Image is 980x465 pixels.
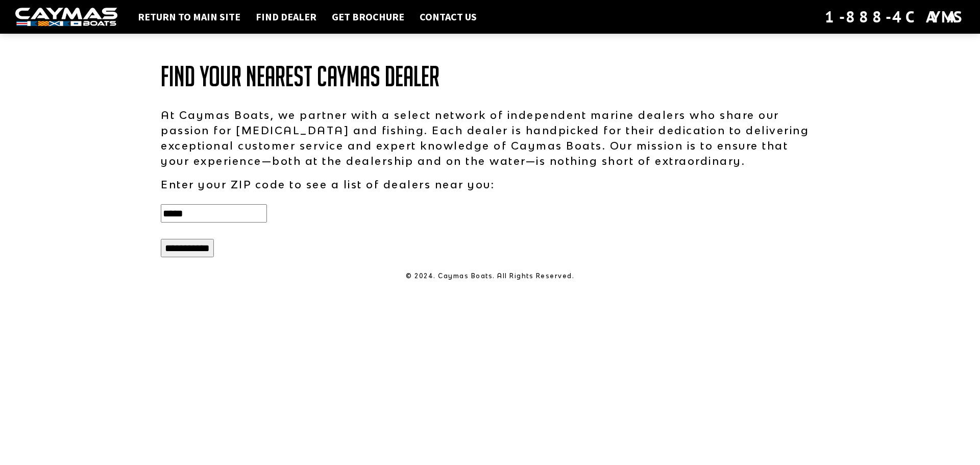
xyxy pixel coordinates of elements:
[327,10,409,23] a: Get Brochure
[15,8,117,27] img: white-logo-c9c8dbefe5ff5ceceb0f0178aa75bf4bb51f6bca0971e226c86eb53dfe498488.png
[251,10,322,23] a: Find Dealer
[133,10,246,23] a: Return to main site
[825,6,965,28] div: 1-888-4CAYMAS
[161,177,819,192] p: Enter your ZIP code to see a list of dealers near you:
[414,10,482,23] a: Contact Us
[161,107,819,168] p: At Caymas Boats, we partner with a select network of independent marine dealers who share our pas...
[161,61,819,92] h1: Find Your Nearest Caymas Dealer
[161,272,819,281] p: © 2024. Caymas Boats. All Rights Reserved.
